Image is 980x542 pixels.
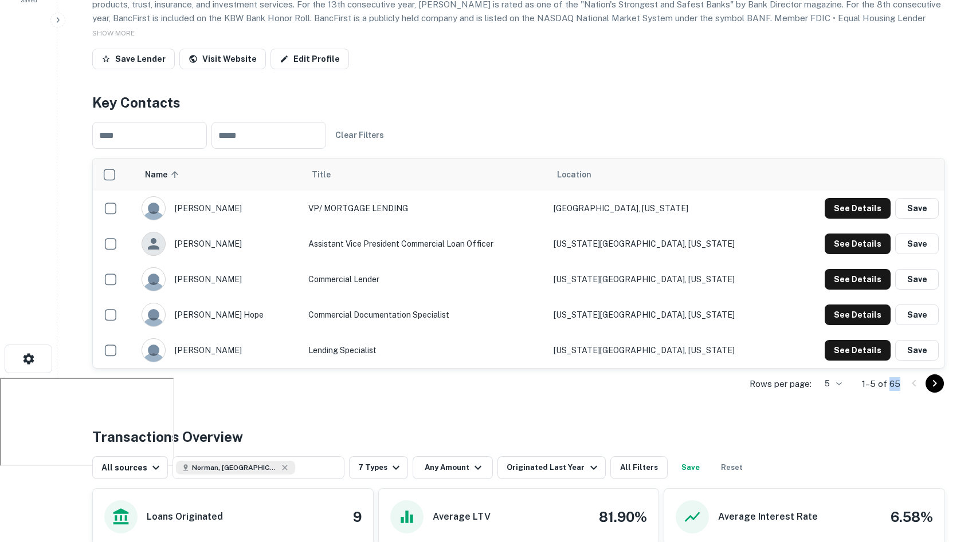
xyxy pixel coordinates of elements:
[718,510,818,524] h6: Average Interest Rate
[101,461,163,474] div: All sources
[142,339,165,362] img: 9c8pery4andzj6ohjkjp54ma2
[548,191,788,226] td: [GEOGRAPHIC_DATA], [US_STATE]
[825,234,891,254] button: See Details
[303,262,548,297] td: Commercial Lender
[92,92,945,113] h4: Key Contacts
[93,159,944,368] div: scrollable content
[548,297,788,333] td: [US_STATE][GEOGRAPHIC_DATA], [US_STATE]
[147,510,223,524] h6: Loans Originated
[142,232,297,256] div: [PERSON_NAME]
[92,29,135,37] span: SHOW MORE
[895,340,939,361] button: Save
[750,377,812,391] p: Rows per page:
[142,303,297,327] div: [PERSON_NAME] hope
[825,198,891,219] button: See Details
[895,198,939,219] button: Save
[303,333,548,368] td: Lending Specialist
[825,304,891,325] button: See Details
[142,268,165,291] img: 9c8pery4andzj6ohjkjp54ma2
[672,456,709,479] button: Save your search to get updates of matches that match your search criteria.
[312,168,346,181] span: Title
[142,267,297,291] div: [PERSON_NAME]
[825,340,891,361] button: See Details
[142,338,297,362] div: [PERSON_NAME]
[303,159,548,191] th: Title
[353,507,362,527] h4: 9
[145,168,182,181] span: Name
[825,269,891,290] button: See Details
[142,197,165,220] img: 9c8pery4andzj6ohjkjp54ma2
[714,456,750,479] button: Reset
[331,125,389,145] button: Clear Filters
[192,462,278,473] span: Norman, [GEOGRAPHIC_DATA], [GEOGRAPHIC_DATA]
[895,269,939,290] button: Save
[136,159,303,191] th: Name
[303,191,548,226] td: VP/ MORTGAGE LENDING
[548,159,788,191] th: Location
[92,49,175,69] button: Save Lender
[548,333,788,368] td: [US_STATE][GEOGRAPHIC_DATA], [US_STATE]
[548,226,788,262] td: [US_STATE][GEOGRAPHIC_DATA], [US_STATE]
[92,456,168,479] button: All sources
[413,456,493,479] button: Any Amount
[599,507,647,527] h4: 81.90%
[507,461,600,474] div: Originated Last Year
[349,456,408,479] button: 7 Types
[557,168,591,181] span: Location
[497,456,605,479] button: Originated Last Year
[548,262,788,297] td: [US_STATE][GEOGRAPHIC_DATA], [US_STATE]
[433,510,491,524] h6: Average LTV
[142,303,165,326] img: 9c8pery4andzj6ohjkjp54ma2
[926,374,944,393] button: Go to next page
[179,49,266,69] a: Visit Website
[610,456,668,479] button: All Filters
[862,377,900,391] p: 1–5 of 65
[923,450,980,505] iframe: Chat Widget
[271,49,349,69] a: Edit Profile
[816,375,844,392] div: 5
[303,297,548,333] td: Commercial Documentation Specialist
[142,196,297,220] div: [PERSON_NAME]
[895,304,939,325] button: Save
[303,226,548,262] td: Assistant Vice President Commercial Loan Officer
[891,507,933,527] h4: 6.58%
[895,234,939,254] button: Save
